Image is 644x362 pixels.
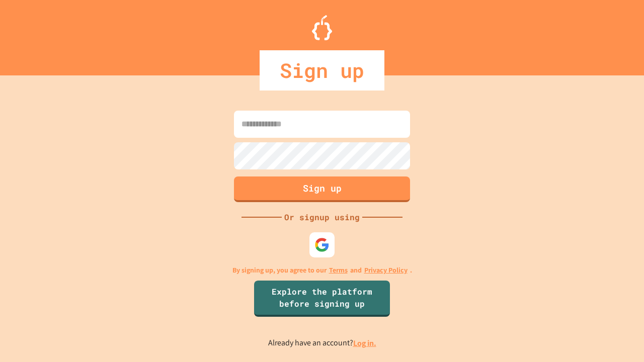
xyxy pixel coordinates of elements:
[254,281,390,317] a: Explore the platform before signing up
[364,265,408,276] a: Privacy Policy
[282,211,362,223] div: Or signup using
[329,265,348,276] a: Terms
[232,265,412,276] p: By signing up, you agree to our and .
[314,237,330,252] img: google-icon.svg
[353,338,376,348] a: Log in.
[312,15,332,40] img: Logo.svg
[234,176,410,202] button: Sign up
[268,337,376,349] p: Already have an account?
[260,50,384,90] div: Sign up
